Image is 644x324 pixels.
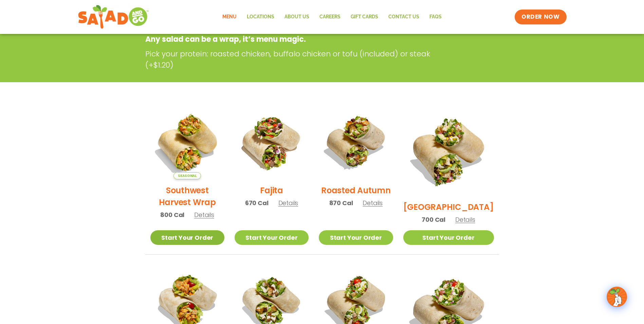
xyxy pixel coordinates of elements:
h2: Southwest Harvest Wrap [150,184,224,208]
span: Details [194,211,214,219]
a: Start Your Order [319,230,393,245]
h2: Roasted Autumn [321,184,391,196]
a: About Us [279,9,314,25]
span: Details [278,199,298,207]
img: Product photo for Fajita Wrap [235,105,309,179]
a: ORDER NOW [515,10,566,24]
a: Start Your Order [235,230,309,245]
a: Contact Us [383,9,424,25]
p: Any salad can be a wrap, it’s menu magic. [145,34,444,45]
a: Start Your Order [403,230,494,245]
span: 870 Cal [329,198,353,208]
img: Product photo for Roasted Autumn Wrap [319,105,393,179]
span: 700 Cal [422,215,445,224]
img: Product photo for Southwest Harvest Wrap [150,105,224,179]
span: Details [363,199,383,207]
p: Pick your protein: roasted chicken, buffalo chicken or tofu (included) or steak (+$1.20) [145,48,447,71]
span: ORDER NOW [521,13,559,21]
span: Details [455,215,475,224]
a: Careers [314,9,346,25]
span: 800 Cal [160,210,184,219]
h2: [GEOGRAPHIC_DATA] [403,201,494,213]
a: Locations [242,9,279,25]
span: Seasonal [173,172,201,179]
a: GIFT CARDS [346,9,383,25]
a: Start Your Order [150,230,224,245]
a: FAQs [424,9,447,25]
img: new-SAG-logo-768×292 [78,3,149,31]
nav: Menu [217,9,447,25]
img: Product photo for BBQ Ranch Wrap [403,105,494,196]
h2: Fajita [260,184,283,196]
img: wpChatIcon [607,287,626,306]
span: 670 Cal [245,198,269,208]
a: Menu [217,9,242,25]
